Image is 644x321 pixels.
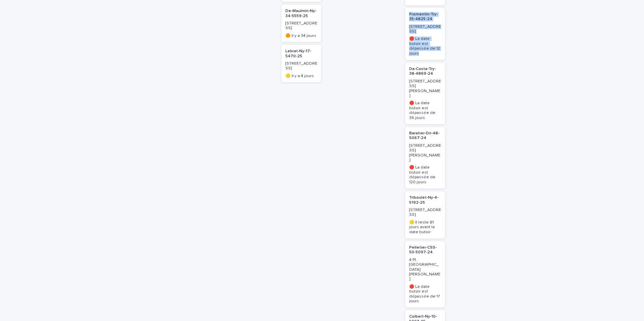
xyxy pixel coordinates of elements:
p: 🟡 Il reste 81 jours avant la date butoir [409,220,441,235]
a: Da-Costa-Try-38-4869-24[STREET_ADDRESS][PERSON_NAME]🔴 La date butoir est dépassée de 36 jours [405,63,445,124]
p: 🔴 La date butoir est dépassée de 17 jours [409,284,441,304]
p: [STREET_ADDRESS] [409,208,441,217]
a: Baratier-Dn-48-5067-24[STREET_ADDRESS][PERSON_NAME]🔴 La date butoir est dépassée de 120 jours [405,127,445,189]
a: Lebrat-Ny-17-5470-25[STREET_ADDRESS]🟡 il y a 4 jours [281,45,321,82]
p: [STREET_ADDRESS] [285,21,317,31]
p: Triboulet-Ny-4-5192-25 [409,195,441,205]
p: [STREET_ADDRESS][PERSON_NAME] [409,143,441,163]
p: Pelletier-CSS-50-5097-24 [409,245,441,255]
p: Lebrat-Ny-17-5470-25 [285,49,317,59]
p: Da-Costa-Try-38-4869-24 [409,67,441,76]
p: 🟡 il y a 4 jours [285,74,317,78]
p: 🔴 La date butoir est dépassée de 36 jours [409,101,441,120]
a: Fromentin-Try-35-4825-24[STREET_ADDRESS]🔴 La date butoir est dépassée de 12 jours [405,8,445,60]
p: Fromentin-Try-35-4825-24 [409,12,441,22]
p: [STREET_ADDRESS] [409,24,441,34]
p: 🟠 il y a 34 jours [285,34,317,38]
p: 4 Pl. [GEOGRAPHIC_DATA][PERSON_NAME] [409,258,441,282]
a: Triboulet-Ny-4-5192-25[STREET_ADDRESS]🟡 Il reste 81 jours avant la date butoir [405,191,445,239]
a: Pelletier-CSS-50-5097-244 Pl. [GEOGRAPHIC_DATA][PERSON_NAME]🔴 La date butoir est dépassée de 17 j... [405,241,445,308]
p: De-Maulmin-Ny-34-5559-25 [285,9,317,18]
p: 🔴 La date butoir est dépassée de 120 jours [409,165,441,185]
a: De-Maulmin-Ny-34-5559-25[STREET_ADDRESS]🟠 il y a 34 jours [281,5,321,42]
p: [STREET_ADDRESS][PERSON_NAME] [409,79,441,99]
p: [STREET_ADDRESS] [285,61,317,71]
p: Baratier-Dn-48-5067-24 [409,131,441,141]
p: 🔴 La date butoir est dépassée de 12 jours [409,37,441,56]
